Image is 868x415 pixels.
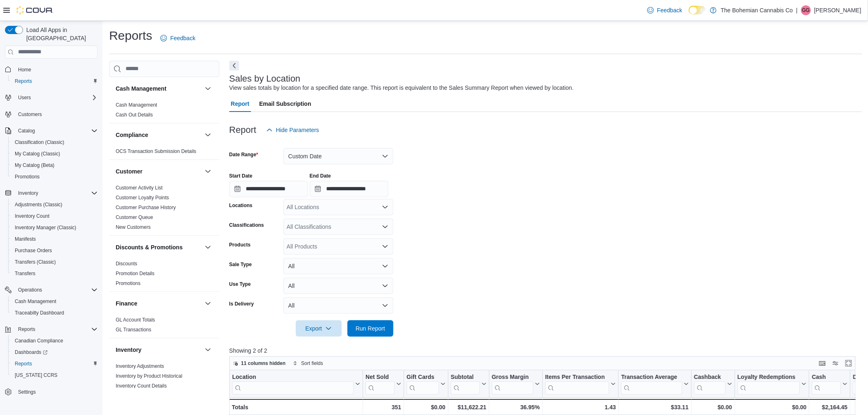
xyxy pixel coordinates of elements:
[116,373,183,379] span: Inventory by Product Historical
[116,373,183,379] a: Inventory by Product Historical
[116,317,155,323] a: GL Account Totals
[8,335,101,347] button: Canadian Compliance
[2,284,101,296] button: Operations
[18,94,31,101] span: Users
[116,102,157,108] span: Cash Management
[2,125,101,137] button: Catalog
[621,373,682,394] div: Transaction Average
[116,383,167,389] span: Inventory Count Details
[170,34,195,42] span: Feedback
[18,190,38,196] span: Inventory
[203,166,213,176] button: Customer
[116,148,196,155] span: OCS Transaction Submission Details
[116,131,148,139] h3: Compliance
[11,76,98,86] span: Reports
[15,337,63,344] span: Canadian Compliance
[2,324,101,335] button: Reports
[116,167,142,176] h3: Customer
[451,373,487,394] button: Subtotal
[545,373,610,381] div: Items Per Transaction
[15,270,35,277] span: Transfers
[15,188,98,198] span: Inventory
[116,112,153,118] span: Cash Out Details
[8,171,101,182] button: Promotions
[694,373,732,394] button: Cashback
[8,369,101,381] button: [US_STATE] CCRS
[116,84,201,93] button: Cash Management
[11,246,98,255] span: Purchase Orders
[18,128,35,134] span: Catalog
[116,224,151,230] a: New Customers
[232,402,360,412] div: Totals
[230,358,289,368] button: 11 columns hidden
[109,27,152,44] h1: Reports
[15,236,36,242] span: Manifests
[11,172,43,182] a: Promotions
[229,242,251,248] label: Products
[116,261,137,267] a: Discounts
[229,151,258,158] label: Date Range
[492,373,540,394] button: Gross Margin
[11,234,39,244] a: Manifests
[814,5,861,15] p: [PERSON_NAME]
[11,359,35,369] a: Reports
[229,61,239,71] button: Next
[203,130,213,140] button: Compliance
[116,102,157,108] a: Cash Management
[116,270,155,277] span: Promotion Details
[8,137,101,148] button: Classification (Classic)
[11,137,98,147] span: Classification (Classic)
[116,112,153,118] a: Cash Out Details
[11,308,67,318] a: Traceabilty Dashboard
[11,257,98,267] span: Transfers (Classic)
[11,149,64,159] a: My Catalog (Classic)
[116,326,151,333] span: GL Transactions
[15,150,60,157] span: My Catalog (Classic)
[8,245,101,256] button: Purchase Orders
[229,222,264,228] label: Classifications
[229,173,253,179] label: Start Date
[283,297,393,314] button: All
[231,96,249,112] span: Report
[116,185,163,191] a: Customer Activity List
[11,269,39,278] a: Transfers
[545,373,616,394] button: Items Per Transaction
[15,360,32,367] span: Reports
[203,84,213,93] button: Cash Management
[15,224,76,231] span: Inventory Manager (Classic)
[11,370,61,380] a: [US_STATE] CCRS
[116,299,137,308] h3: Finance
[229,181,308,197] input: Press the down key to open a popover containing a calendar.
[11,160,98,170] span: My Catalog (Beta)
[15,285,98,295] span: Operations
[116,327,151,333] a: GL Transactions
[492,402,540,412] div: 36.95%
[116,148,196,154] a: OCS Transaction Submission Details
[812,373,841,394] div: Cash
[8,210,101,222] button: Inventory Count
[694,373,725,394] div: Cashback
[11,257,59,267] a: Transfers (Classic)
[694,373,725,381] div: Cashback
[15,259,56,265] span: Transfers (Classic)
[18,66,31,73] span: Home
[15,173,40,180] span: Promotions
[8,256,101,268] button: Transfers (Classic)
[407,373,439,381] div: Gift Cards
[15,310,64,316] span: Traceabilty Dashboard
[11,269,98,278] span: Transfers
[116,167,201,176] button: Customer
[15,247,52,254] span: Purchase Orders
[116,363,164,369] a: Inventory Adjustments
[8,222,101,233] button: Inventory Manager (Classic)
[16,6,53,14] img: Cova
[116,271,155,276] a: Promotion Details
[738,402,807,412] div: $0.00
[15,93,98,103] span: Users
[738,373,800,394] div: Loyalty Redemptions
[109,259,219,292] div: Discounts & Promotions
[812,373,847,394] button: Cash
[407,373,445,394] button: Gift Cards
